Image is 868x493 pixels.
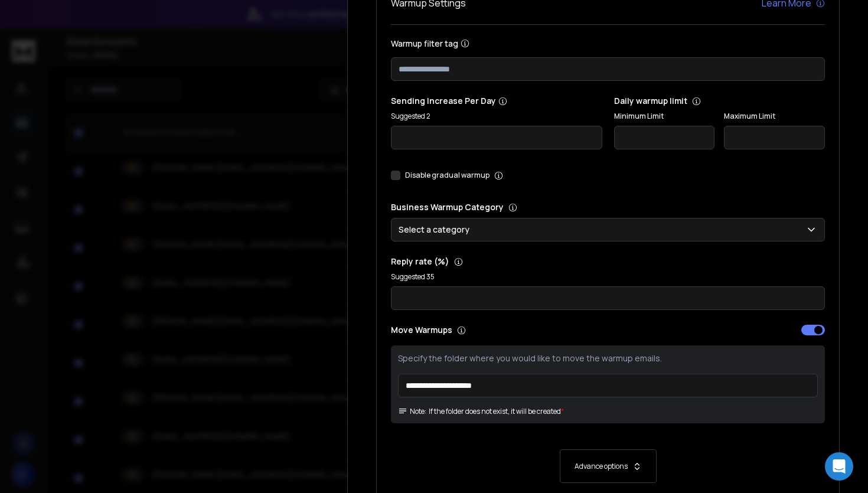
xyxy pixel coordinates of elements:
p: Sending Increase Per Day [391,95,602,107]
label: Maximum Limit [724,112,825,121]
p: Business Warmup Category [391,201,825,213]
p: Select a category [399,224,474,236]
p: Suggested 35 [391,272,825,282]
p: Reply rate (%) [391,256,825,267]
div: Open Intercom Messenger [825,452,853,481]
label: Warmup filter tag [391,39,825,48]
p: Advance options [575,462,628,471]
p: Suggested 2 [391,112,602,121]
p: If the folder does not exist, it will be created [429,407,561,416]
button: Advance options [403,449,813,483]
label: Disable gradual warmup [405,171,490,180]
span: Note: [398,407,426,416]
p: Specify the folder where you would like to move the warmup emails. [398,352,818,364]
p: Daily warmup limit [614,95,825,107]
label: Minimum Limit [614,112,715,121]
p: Move Warmups [391,324,605,336]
